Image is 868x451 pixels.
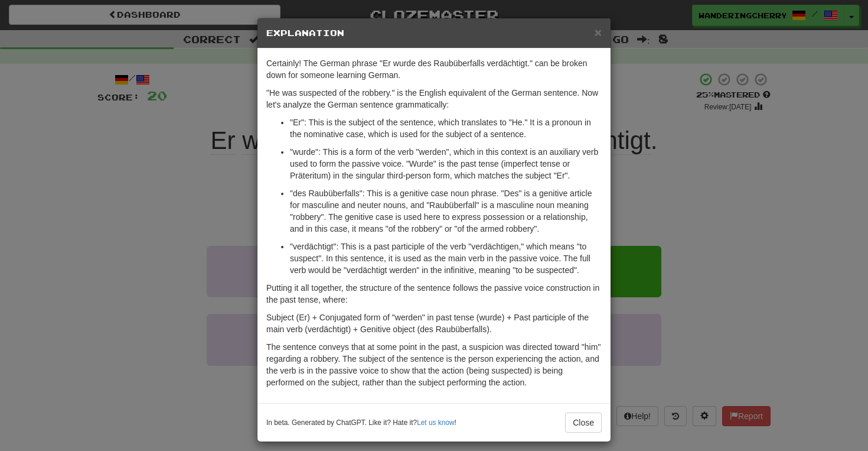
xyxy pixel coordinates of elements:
p: "wurde": This is a form of the verb "werden", which in this context is an auxiliary verb used to ... [290,146,602,181]
p: Certainly! The German phrase "Er wurde des Raubüberfalls verdächtigt." can be broken down for som... [266,57,602,81]
button: Close [565,413,602,433]
p: "des Raubüberfalls": This is a genitive case noun phrase. "Des" is a genitive article for masculi... [290,187,602,235]
p: The sentence conveys that at some point in the past, a suspicion was directed toward "him" regard... [266,341,602,388]
button: Close [595,26,602,38]
a: Let us know [417,418,454,427]
p: "He was suspected of the robbery." is the English equivalent of the German sentence. Now let's an... [266,87,602,111]
p: "Er": This is the subject of the sentence, which translates to "He." It is a pronoun in the nomin... [290,116,602,140]
small: In beta. Generated by ChatGPT. Like it? Hate it? ! [266,418,456,428]
span: × [595,25,602,39]
p: Putting it all together, the structure of the sentence follows the passive voice construction in ... [266,282,602,306]
h5: Explanation [266,27,602,39]
p: Subject (Er) + Conjugated form of "werden" in past tense (wurde) + Past participle of the main ve... [266,312,602,335]
p: "verdächtigt": This is a past participle of the verb "verdächtigen," which means "to suspect". In... [290,241,602,276]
